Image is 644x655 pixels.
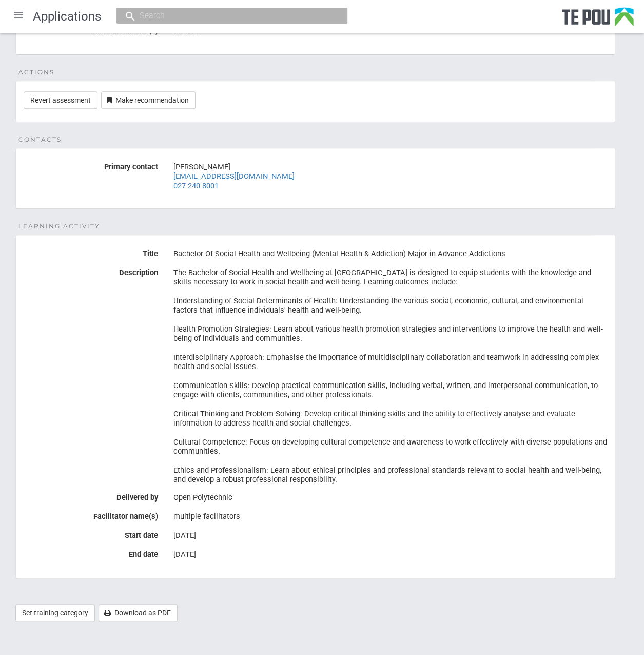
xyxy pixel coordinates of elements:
[18,135,62,144] span: Contacts
[16,527,166,540] label: Start date
[173,508,608,526] div: multiple facilitators
[16,546,166,559] label: End date
[136,10,317,21] input: Search
[16,245,166,258] label: Title
[18,222,100,231] span: Learning Activity
[173,159,608,194] div: [PERSON_NAME]
[101,91,196,109] a: Make recommendation
[173,489,608,507] div: Open Polytechnic
[24,91,97,109] a: Revert assessment
[99,604,178,622] a: Download as PDF
[173,181,219,190] a: 027 240 8001
[16,159,166,171] label: Primary contact
[173,171,295,181] a: [EMAIL_ADDRESS][DOMAIN_NAME]
[173,527,608,545] div: [DATE]
[16,264,166,277] label: Description
[16,508,166,521] label: Facilitator name(s)
[16,489,166,502] label: Delivered by
[173,245,608,263] div: Bachelor Of Social Health and Wellbeing (Mental Health & Addiction) Major in Advance Addictions
[15,604,95,622] a: Set training category
[173,264,608,488] div: The Bachelor of Social Health and Wellbeing at [GEOGRAPHIC_DATA] is designed to equip students wi...
[173,546,608,564] div: [DATE]
[18,68,54,77] span: Actions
